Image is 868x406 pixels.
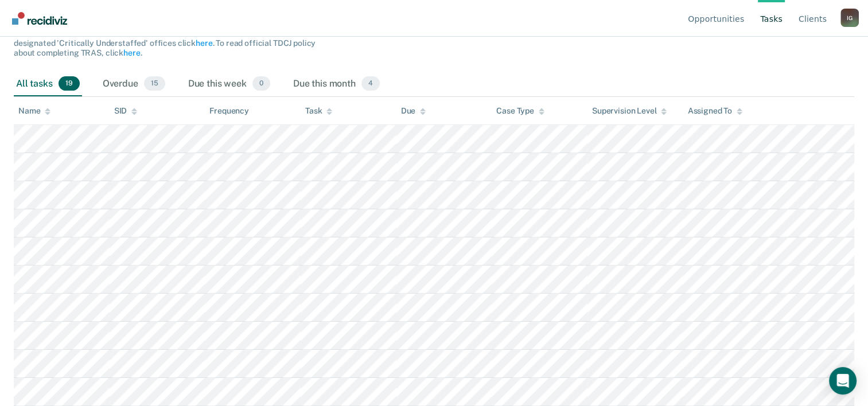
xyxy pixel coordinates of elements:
a: here [196,38,212,48]
div: Due this week0 [186,72,273,97]
div: I G [840,9,859,27]
div: All tasks19 [14,72,82,97]
div: Name [18,106,50,116]
span: 19 [59,76,80,91]
div: Open Intercom Messenger [829,367,857,395]
a: here [123,48,140,57]
div: SID [114,106,138,116]
button: Profile dropdown button [840,9,859,27]
div: Overdue15 [100,72,168,97]
span: 4 [361,76,380,91]
div: Frequency [209,106,249,116]
div: Assigned To [687,106,742,116]
span: 15 [144,76,165,91]
div: Due this month4 [291,72,382,97]
span: 0 [252,76,270,91]
div: Case Type [496,106,544,116]
div: Due [401,106,426,116]
div: Task [305,106,332,116]
img: Recidiviz [12,12,67,25]
div: Supervision Level [592,106,667,116]
span: The clients listed below have upcoming requirements due this month that have not yet been complet... [14,10,316,57]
